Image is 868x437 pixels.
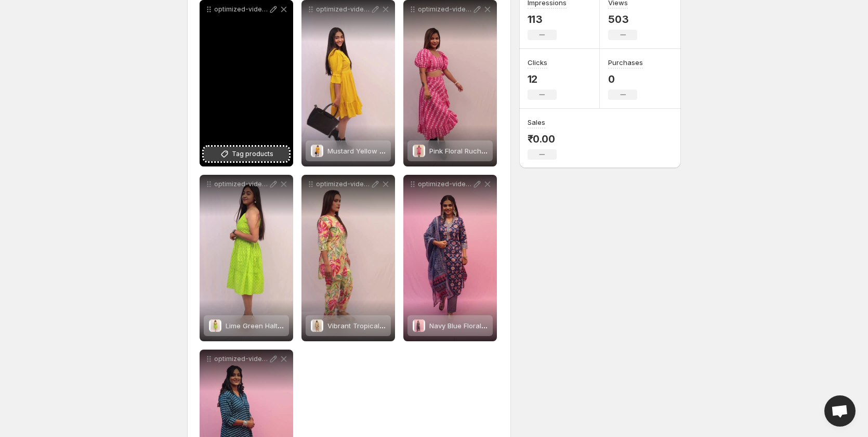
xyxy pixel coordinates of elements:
[528,73,557,85] p: 12
[214,355,268,363] p: optimized-video 32
[226,322,339,330] span: Lime Green Halter Neck Mini Dress
[528,13,567,25] p: 113
[528,133,557,145] p: ₹0.00
[824,395,856,427] div: Open chat
[429,322,533,330] span: Navy Blue Floral Printed Suit Set
[528,117,545,127] h3: Sales
[327,322,452,330] span: Vibrant Tropical Leaf Print Co-Ord Set
[214,180,268,188] p: optimized-video 38
[204,147,289,161] button: Tag products
[301,175,395,341] div: optimized-video 21Vibrant Tropical Leaf Print Co-Ord SetVibrant Tropical Leaf Print Co-Ord Set
[418,5,472,14] p: optimized-video 4
[418,180,472,188] p: optimized-video 2
[316,180,370,188] p: optimized-video 21
[608,57,643,68] h3: Purchases
[200,175,293,341] div: optimized-video 38Lime Green Halter Neck Mini DressLime Green Halter Neck Mini Dress
[214,5,268,14] p: optimized-video 43
[316,5,370,14] p: optimized-video 17
[429,147,622,155] span: Pink Floral Ruched Crop Top With Asymmetrical Ruffle Skirt
[327,147,465,155] span: Mustard Yellow Embroidered Tiered Dress
[528,57,547,68] h3: Clicks
[608,13,637,25] p: 503
[232,149,273,159] span: Tag products
[608,73,643,85] p: 0
[403,175,497,341] div: optimized-video 2Navy Blue Floral Printed Suit SetNavy Blue Floral Printed Suit Set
